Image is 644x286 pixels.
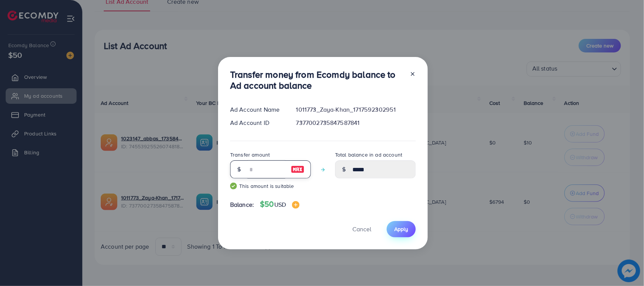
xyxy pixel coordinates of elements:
[394,225,408,233] span: Apply
[274,200,286,209] span: USD
[230,69,404,91] h3: Transfer money from Ecomdy balance to Ad account balance
[291,165,304,174] img: image
[260,200,300,209] h4: $50
[352,225,371,233] span: Cancel
[230,151,270,158] label: Transfer amount
[224,118,290,127] div: Ad Account ID
[224,105,290,114] div: Ad Account Name
[230,183,237,189] img: guide
[290,118,422,127] div: 7377002735847587841
[335,151,402,158] label: Total balance in ad account
[230,182,311,190] small: This amount is suitable
[230,200,254,209] span: Balance:
[343,221,381,237] button: Cancel
[387,221,416,237] button: Apply
[292,201,300,209] img: image
[290,105,422,114] div: 1011773_Zaya-Khan_1717592302951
